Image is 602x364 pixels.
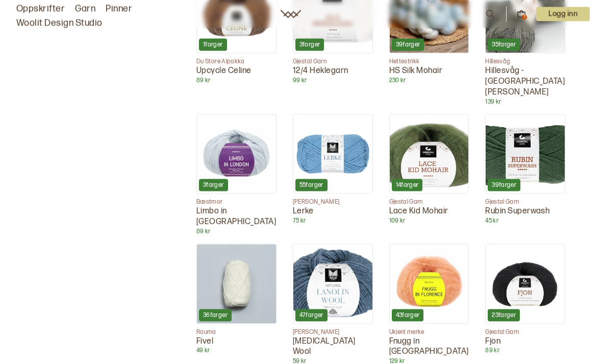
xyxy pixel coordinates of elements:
p: 89 kr [196,228,277,236]
p: Logg inn [536,7,590,21]
p: [PERSON_NAME] [293,198,373,206]
p: 23 farger [492,311,516,320]
p: 43 farger [396,311,420,320]
a: Fivel36fargerRaumaFivel49 kr [196,244,277,355]
p: Rauma [196,328,277,336]
a: Limbo in London3fargerBæstmorLimbo in [GEOGRAPHIC_DATA]89 kr [196,114,277,236]
a: Pinner [106,2,132,16]
p: 139 kr [485,98,565,106]
p: Lerke [293,206,373,217]
p: Fnugg in [GEOGRAPHIC_DATA] [389,336,469,358]
a: Lace Kid Mohair14fargerGjestal GarnLace Kid Mohair109 kr [389,114,469,226]
p: 3 farger [299,41,320,49]
p: 47 farger [299,311,323,320]
p: 49 kr [196,347,277,355]
p: Gjestal Garn [293,58,373,66]
p: 99 kr [293,77,373,85]
p: HS Silk Mohair [389,66,469,77]
p: 89 kr [485,347,565,355]
button: User dropdown [536,7,590,21]
p: Bæstmor [196,198,277,206]
p: Gjestal Garn [389,198,469,206]
p: 75 kr [293,217,373,225]
p: 1 farger [203,41,223,49]
p: Ukjent merke [389,328,469,336]
a: Oppskrifter [16,2,65,16]
a: Garn [75,2,95,16]
p: 55 farger [299,181,323,189]
p: Hillesvåg [485,58,565,66]
p: Limbo in [GEOGRAPHIC_DATA] [196,206,277,228]
img: Lanolin Wool [293,245,372,324]
img: Fnugg in Florence [390,245,469,324]
p: [MEDICAL_DATA] Wool [293,336,373,358]
p: Fjon [485,336,565,347]
a: Rubin Superwash39fargerGjestal GarnRubin Superwash45 kr [485,114,565,226]
p: 35 farger [492,41,516,49]
p: Hillesvåg - [GEOGRAPHIC_DATA][PERSON_NAME] [485,66,565,98]
div: 1 [522,15,527,20]
p: Du Store Alpakka [196,58,277,66]
img: Lerke [293,115,372,194]
p: 14 farger [396,181,419,189]
p: 109 kr [389,217,469,225]
p: 39 farger [396,41,420,49]
p: Fivel [196,336,277,347]
p: 230 kr [389,77,469,85]
p: Hettestrikk [389,58,469,66]
p: Lace Kid Mohair [389,206,469,217]
p: 3 farger [203,181,224,189]
img: Fjon [486,245,565,324]
p: Rubin Superwash [485,206,565,217]
p: Gjestal Garn [485,328,565,336]
p: Gjestal Garn [485,198,565,206]
a: Woolit Design Studio [16,16,103,31]
p: 45 kr [485,217,565,225]
p: Upcycle Celine [196,66,277,77]
p: 39 farger [492,181,516,189]
img: Rubin Superwash [486,115,565,194]
p: 12/4 Heklegarn [293,66,373,77]
a: Woolit [281,10,301,18]
a: Lerke55farger[PERSON_NAME]Lerke75 kr [293,114,373,226]
img: Fivel [197,245,276,324]
button: 1 [517,10,526,19]
img: Limbo in London [197,115,276,194]
p: 89 kr [196,77,277,85]
img: Lace Kid Mohair [390,115,469,194]
p: 36 farger [203,311,228,320]
a: Fjon23fargerGjestal GarnFjon89 kr [485,244,565,355]
p: [PERSON_NAME] [293,328,373,336]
